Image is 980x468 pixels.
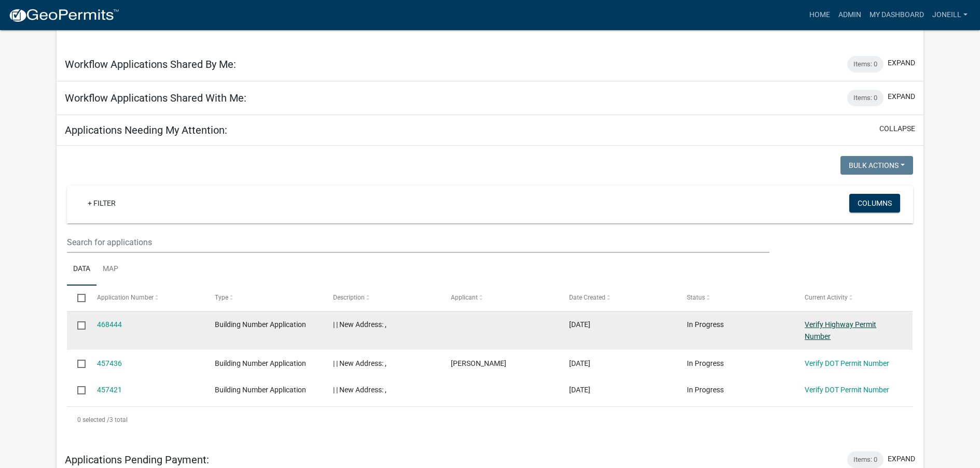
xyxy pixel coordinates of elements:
a: Home [805,5,834,25]
span: 07/31/2025 [569,359,590,367]
span: In Progress [687,320,724,329]
span: | | New Address: , [333,320,387,329]
span: Status [687,294,705,301]
button: expand [888,91,915,102]
a: Verify DOT Permit Number [805,386,889,394]
div: Items: 0 [847,90,884,106]
button: expand [888,453,915,464]
div: collapse [57,146,923,443]
a: Admin [834,5,865,25]
h5: Workflow Applications Shared By Me: [65,58,236,70]
span: Building Number Application [215,320,306,329]
button: expand [888,58,915,68]
span: In Progress [687,386,724,394]
a: 457421 [97,386,122,394]
a: Verify DOT Permit Number [805,359,889,367]
div: Items: 0 [847,56,884,73]
button: Bulk Actions [840,156,913,175]
a: 457436 [97,359,122,367]
h5: Workflow Applications Shared With Me: [65,92,246,104]
span: 07/31/2025 [569,386,590,394]
span: | | New Address: , [333,386,387,394]
span: Current Activity [805,294,848,301]
a: + Filter [79,194,124,212]
button: Columns [849,194,900,212]
input: Search for applications [67,232,769,253]
span: Description [333,294,365,301]
span: Building Number Application [215,359,306,367]
span: Date Created [569,294,605,301]
datatable-header-cell: Current Activity [795,286,913,310]
datatable-header-cell: Application Number [87,286,205,310]
a: Data [67,253,96,286]
button: collapse [879,123,915,134]
datatable-header-cell: Applicant [441,286,559,310]
a: Verify Highway Permit Number [805,320,876,341]
datatable-header-cell: Type [205,286,323,310]
datatable-header-cell: Date Created [559,286,677,310]
h5: Applications Pending Payment: [65,453,209,466]
span: 08/24/2025 [569,320,590,329]
span: In Progress [687,359,724,367]
datatable-header-cell: Select [67,286,87,310]
datatable-header-cell: Status [677,286,795,310]
span: | | New Address: , [333,359,387,367]
span: Application Number [97,294,154,301]
datatable-header-cell: Description [323,286,441,310]
span: Applicant [451,294,478,301]
a: 468444 [97,320,122,329]
span: 0 selected / [77,416,109,423]
h5: Applications Needing My Attention: [65,124,227,136]
a: joneill [928,5,972,25]
span: Building Number Application [215,386,306,394]
span: Stephen Thomas [451,359,506,367]
div: Items: 0 [847,451,884,468]
a: My Dashboard [865,5,928,25]
div: 3 total [67,407,913,433]
span: Type [215,294,228,301]
a: Map [96,253,125,286]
